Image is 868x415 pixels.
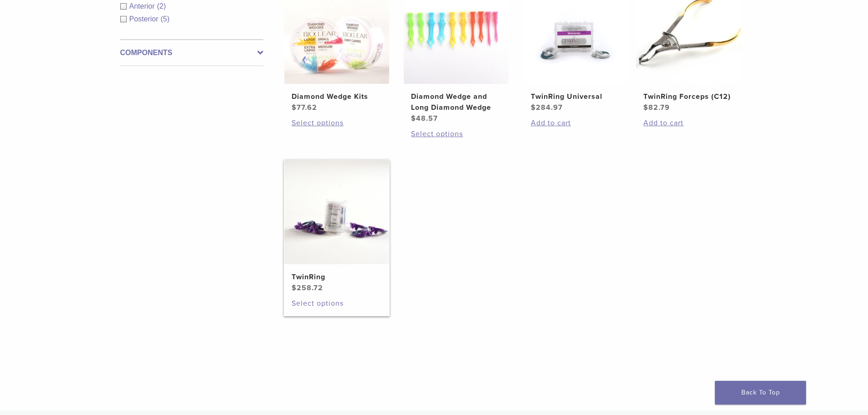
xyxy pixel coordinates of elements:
h2: TwinRing Forceps (C12) [643,91,734,102]
span: Anterior [129,2,157,10]
h2: Diamond Wedge Kits [292,91,382,102]
a: Add to cart: “TwinRing Forceps (C12)” [643,118,734,128]
a: TwinRingTwinRing $258.72 [284,159,390,293]
h2: TwinRing [292,272,382,282]
h2: TwinRing Universal [531,91,621,102]
span: (2) [157,2,166,10]
bdi: 284.97 [531,103,563,112]
bdi: 258.72 [292,283,323,292]
bdi: 48.57 [411,114,438,123]
span: $ [411,114,416,123]
a: Select options for “Diamond Wedge and Long Diamond Wedge” [411,128,501,139]
a: Select options for “Diamond Wedge Kits” [292,118,382,128]
span: Posterior [129,15,161,23]
bdi: 82.79 [643,103,670,112]
bdi: 77.62 [292,103,317,112]
span: $ [643,103,648,112]
span: $ [292,283,297,292]
img: TwinRing [284,159,389,264]
span: $ [531,103,536,112]
a: Select options for “TwinRing” [292,298,382,309]
h2: Diamond Wedge and Long Diamond Wedge [411,91,501,113]
label: Components [120,47,263,58]
span: $ [292,103,297,112]
a: Back To Top [715,381,806,405]
span: (5) [161,15,170,23]
a: Add to cart: “TwinRing Universal” [531,118,621,128]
